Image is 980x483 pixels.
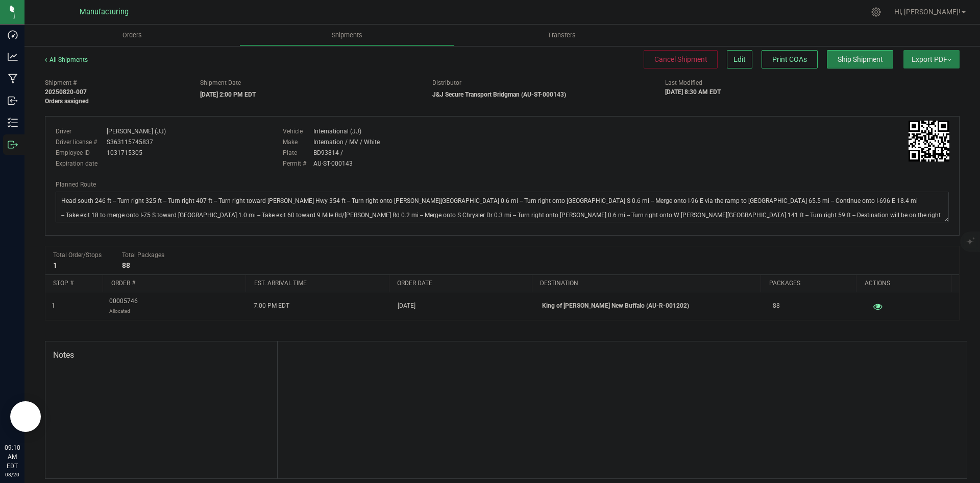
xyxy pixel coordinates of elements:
button: Ship Shipment [827,50,893,68]
div: BD93814 / [313,148,343,157]
button: Edit [727,50,752,68]
inline-svg: Inventory [8,118,18,128]
div: Manage settings [870,7,883,17]
th: Order date [389,275,532,292]
label: Vehicle [283,127,313,136]
button: Export PDF [903,50,960,68]
span: Edit [733,55,746,63]
label: Make [283,137,313,147]
a: Orders [24,25,239,46]
label: Permit # [283,159,313,168]
label: Driver license # [56,137,107,147]
div: International (JJ) [313,127,361,136]
span: Notes [53,349,269,361]
p: 08/20 [5,471,20,478]
label: Employee ID [56,148,107,157]
p: 09:10 AM EDT [5,443,20,471]
div: Internation / MV / White [313,137,380,147]
a: Transfers [454,25,669,46]
strong: 88 [122,261,130,269]
span: Hi, [PERSON_NAME]! [894,8,961,16]
span: Cancel Shipment [654,55,707,63]
div: 1031715305 [107,148,142,157]
span: Shipments [318,31,376,40]
label: Plate [283,148,313,157]
th: Packages [761,275,856,292]
span: Print COAs [772,55,807,63]
th: Stop # [45,275,103,292]
inline-svg: Analytics [8,52,18,62]
iframe: Resource center [10,401,41,432]
inline-svg: Manufacturing [8,74,18,84]
span: 88 [773,301,780,311]
strong: 20250820-007 [45,88,87,96]
th: Est. arrival time [246,275,388,292]
span: Shipment # [45,78,185,87]
span: Total Order/Stops [53,251,102,259]
p: King of [PERSON_NAME] New Buffalo (AU-R-001202) [542,301,761,311]
div: AU-ST-000143 [313,159,353,168]
div: [PERSON_NAME] (JJ) [107,127,166,136]
span: Orders [109,31,156,40]
span: Transfers [534,31,590,40]
span: [DATE] [398,301,415,311]
a: All Shipments [45,56,88,63]
inline-svg: Inbound [8,96,18,106]
strong: [DATE] 2:00 PM EDT [200,91,256,98]
a: Shipments [239,25,454,46]
button: Cancel Shipment [644,50,718,68]
label: Driver [56,127,107,136]
strong: 1 [53,261,57,269]
label: Distributor [432,78,461,87]
span: 00005746 [109,296,138,316]
th: Actions [856,275,951,292]
label: Expiration date [56,159,107,168]
strong: [DATE] 8:30 AM EDT [665,88,721,96]
span: 1 [52,301,55,311]
inline-svg: Dashboard [8,30,18,40]
span: 7:00 PM EDT [254,301,289,311]
img: Scan me! [909,121,949,162]
div: S363115745837 [107,137,153,147]
qrcode: 20250820-007 [909,121,949,162]
strong: J&J Secure Transport Bridgman (AU-ST-000143) [432,91,566,98]
label: Last Modified [665,78,702,87]
span: Ship Shipment [838,55,883,63]
p: Allocated [109,306,138,316]
inline-svg: Outbound [8,140,18,150]
strong: Orders assigned [45,98,89,105]
th: Destination [532,275,761,292]
span: Planned Route [56,181,96,188]
span: Total Packages [122,251,164,259]
label: Shipment Date [200,78,241,87]
th: Order # [103,275,246,292]
span: Manufacturing [80,8,129,16]
button: Print COAs [762,50,818,68]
